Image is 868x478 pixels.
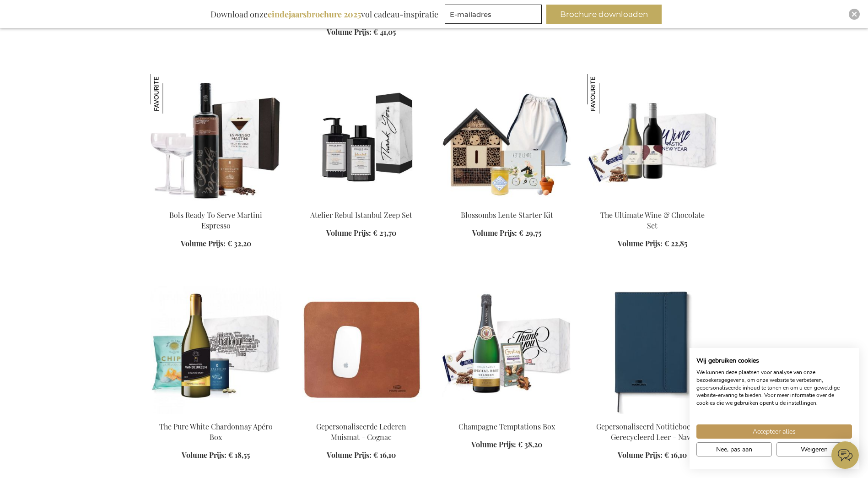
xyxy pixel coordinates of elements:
a: The Ultimate Wine & Chocolate Set [600,210,705,230]
span: € 16,10 [373,450,396,460]
a: Beer Apéro Gift Box The Ultimate Wine & Chocolate Set [587,199,718,207]
a: Blossombs Lente Starter Kit [461,210,553,220]
b: eindejaarsbrochure 2025 [268,9,361,20]
span: Volume Prijs: [182,450,226,460]
a: Volume Prijs: € 22,85 [618,239,687,249]
img: Close [852,11,857,17]
a: Champagne Temptations Box [458,422,555,431]
a: Atelier Rebul Istanbul Zeep Set [310,210,412,220]
a: Atelier Rebul Istanbul Soap Set [296,199,427,207]
a: Volume Prijs: € 16,10 [618,450,687,461]
img: Personalised Baltimore GRS Certified Paper & PU Notebook [587,286,718,414]
a: Volume Prijs: € 23,70 [326,228,396,239]
div: Close [849,9,860,20]
a: Volume Prijs: € 29,75 [472,228,541,239]
a: Spring Blossombs Starter Kit [442,199,572,207]
button: Alle cookies weigeren [776,442,852,456]
a: Bols Ready To Serve Martini Espresso Bols Ready To Serve Martini Espresso [151,199,281,207]
input: E-mailadres [445,5,542,24]
h2: Wij gebruiken cookies [696,357,852,365]
a: Personalised Baltimore GRS Certified Paper & PU Notebook [587,410,718,419]
img: Atelier Rebul Istanbul Soap Set [296,74,427,202]
span: € 38,20 [518,440,542,449]
span: € 29,75 [519,228,541,238]
a: The Pure White Chardonnay Apéro Box [159,422,273,442]
form: marketing offers and promotions [445,5,545,27]
p: We kunnen deze plaatsen voor analyse van onze bezoekersgegevens, om onze website te verbeteren, g... [696,369,852,407]
img: Spring Blossombs Starter Kit [442,74,572,202]
span: Volume Prijs: [327,450,372,460]
span: € 22,85 [664,239,687,248]
img: Beer Apéro Gift Box [587,74,718,202]
span: Volume Prijs: [326,228,371,238]
img: Leather Mouse Pad - Cognac [296,286,427,414]
a: Bols Ready To Serve Martini Espresso [169,210,262,230]
a: Leather Mouse Pad - Cognac [296,410,427,419]
img: Champagne Temptations Box [442,286,572,414]
span: Accepteer alles [753,427,796,436]
a: The Pure White Chardonnay Apéro Box [151,410,281,419]
span: Volume Prijs: [181,239,226,248]
a: Gepersonaliseerde Lederen Muismat - Cognac [316,422,406,442]
img: Bols Ready To Serve Martini Espresso [151,74,281,202]
a: Volume Prijs: € 32,20 [181,239,251,249]
a: Champagne Temptations Box [442,410,572,419]
span: Volume Prijs: [472,228,517,238]
button: Brochure downloaden [546,5,662,24]
span: € 16,10 [664,450,687,460]
span: Volume Prijs: [471,440,516,449]
span: € 23,70 [373,228,396,238]
span: Volume Prijs: [618,450,663,460]
span: Weigeren [801,445,828,454]
a: Volume Prijs: € 18,55 [182,450,250,461]
iframe: belco-activator-frame [831,441,859,469]
a: Volume Prijs: € 41,05 [327,27,396,38]
button: Pas cookie voorkeuren aan [696,442,772,456]
div: Download onze vol cadeau-inspiratie [206,5,442,24]
span: Volume Prijs: [618,239,663,248]
span: Volume Prijs: [327,27,372,37]
span: € 32,20 [227,239,251,248]
span: Nee, pas aan [716,445,752,454]
a: Volume Prijs: € 16,10 [327,450,396,461]
a: Gepersonaliseerd Notitieboek Van Gerecycleerd Leer - Navy [596,422,708,442]
img: The Pure White Chardonnay Apéro Box [151,286,281,414]
button: Accepteer alle cookies [696,424,852,439]
a: Volume Prijs: € 38,20 [471,440,542,450]
img: Bols Ready To Serve Martini Espresso [151,74,190,114]
img: The Ultimate Wine & Chocolate Set [587,74,626,114]
span: € 18,55 [228,450,250,460]
span: € 41,05 [373,27,396,37]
